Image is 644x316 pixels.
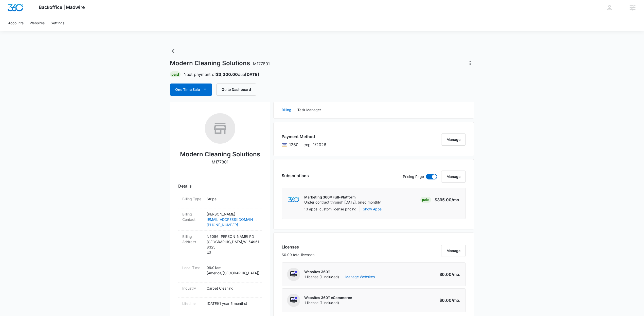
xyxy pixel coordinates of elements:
a: Accounts [5,15,27,31]
button: Manage [441,245,466,257]
span: /mo. [452,197,460,202]
span: /mo. [452,298,460,303]
button: Task Manager [297,102,321,118]
a: [EMAIL_ADDRESS][DOMAIN_NAME] [207,217,258,222]
h2: Modern Cleaning Solutions [180,150,260,159]
p: 13 apps, custom license pricing [304,206,356,212]
h3: Licenses [282,244,314,250]
p: Websites 360® [304,269,375,274]
p: $0.00 total licenses [282,252,314,257]
a: [PHONE_NUMBER] [207,222,258,227]
span: 1 license (1 included) [304,300,352,305]
span: M177801 [253,61,270,66]
dt: Billing Address [182,234,203,244]
button: Actions [466,59,474,67]
p: $395.00 [435,197,460,203]
a: Websites [27,15,48,31]
button: Billing [282,102,291,118]
dt: Industry [182,286,203,291]
p: 09:01am ( America/[GEOGRAPHIC_DATA] ) [207,265,258,276]
a: Settings [48,15,67,31]
h3: Subscriptions [282,173,309,179]
span: exp. 1/2026 [303,142,326,148]
p: $0.00 [437,271,460,277]
button: Back [170,47,178,55]
div: Billing Contact[PERSON_NAME][EMAIL_ADDRESS][DOMAIN_NAME][PHONE_NUMBER] [178,208,262,231]
span: 1 license (1 included) [304,274,375,279]
dt: Billing Contact [182,211,203,222]
a: Manage Websites [345,274,375,279]
div: Local Time09:01am (America/[GEOGRAPHIC_DATA]) [178,262,262,282]
button: Manage [441,171,466,183]
p: Next payment of due [184,71,259,77]
div: Lifetime[DATE](1 year 5 months) [178,298,262,313]
h3: Payment Method [282,134,326,140]
strong: $3,300.00 [216,72,238,77]
dt: Billing Type [182,196,203,202]
h1: Modern Cleaning Solutions [170,59,270,67]
div: Paid [420,197,431,203]
p: [DATE] ( 1 year 5 months ) [207,301,258,306]
p: N5056 [PERSON_NAME] RD [GEOGRAPHIC_DATA] , WI 54961-8325 US [207,234,258,255]
dt: Local Time [182,265,203,270]
p: Carpet Cleaning [207,286,258,291]
p: Websites 360® eCommerce [304,295,352,300]
div: Paid [170,71,181,77]
p: $0.00 [437,297,460,303]
span: Details [178,183,192,189]
button: Go to Dashboard [216,84,256,96]
p: [PERSON_NAME] [207,211,258,217]
p: Marketing 360® Full-Platform [304,195,381,200]
button: One Time Sale [170,84,212,96]
span: /mo. [452,272,460,277]
div: IndustryCarpet Cleaning [178,282,262,298]
p: M177801 [212,159,228,165]
span: Visa ending with [289,142,298,148]
button: Manage [441,134,466,146]
p: Stripe [207,196,258,202]
p: Under contract through [DATE], billed monthly [304,200,381,205]
p: Pricing Page [403,174,424,179]
div: Billing TypeStripe [178,193,262,208]
img: marketing360Logo [288,197,299,203]
span: Backoffice | Madwire [39,5,85,10]
strong: [DATE] [245,72,259,77]
dt: Lifetime [182,301,203,306]
div: Billing AddressN5056 [PERSON_NAME] RD[GEOGRAPHIC_DATA],WI 54961-8325US [178,231,262,262]
button: Show Apps [363,206,382,212]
